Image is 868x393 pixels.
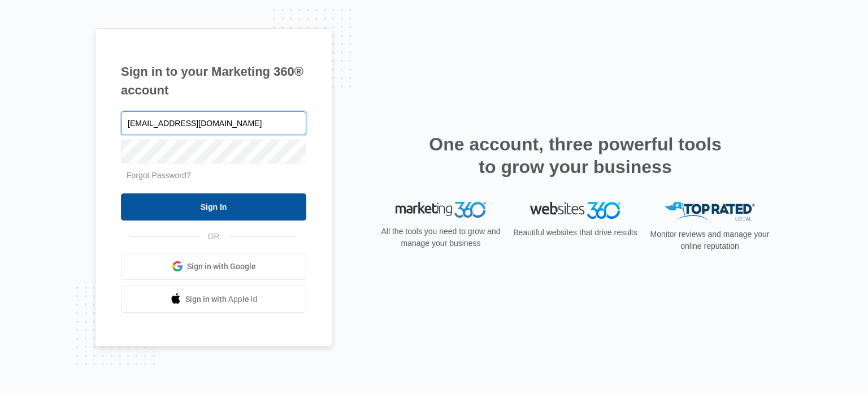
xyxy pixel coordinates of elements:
span: Sign in with Apple Id [185,293,258,305]
h2: One account, three powerful tools to grow your business [426,133,725,178]
input: Email [121,111,306,135]
img: Marketing 360 [396,202,486,218]
h1: Sign in to your Marketing 360® account [121,62,306,100]
a: Sign in with Apple Id [121,286,306,313]
a: Forgot Password? [127,171,191,180]
p: Beautiful websites that drive results [512,227,639,239]
a: Sign in with Google [121,253,306,280]
input: Sign In [121,193,306,221]
p: Monitor reviews and manage your online reputation [646,228,773,252]
img: Top Rated Local [665,202,755,221]
span: Sign in with Google [187,261,256,273]
img: Websites 360 [530,202,620,218]
span: OR [200,231,228,243]
p: All the tools you need to grow and manage your business [377,226,504,249]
